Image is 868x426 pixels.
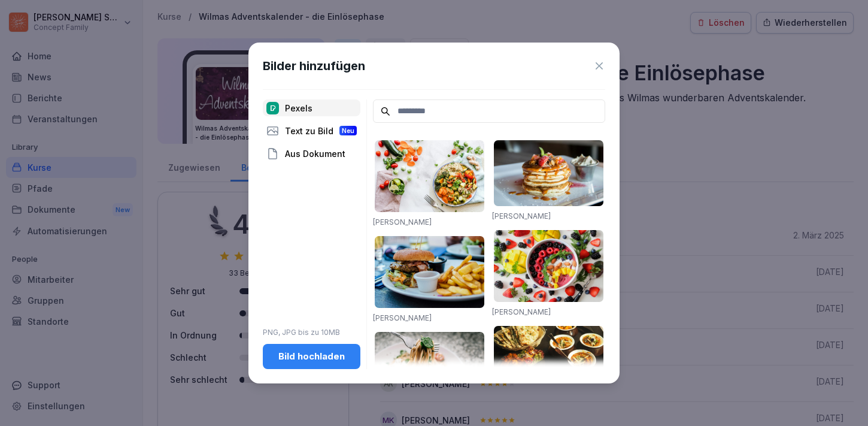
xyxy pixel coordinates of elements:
a: [PERSON_NAME] [373,217,432,226]
a: [PERSON_NAME] [492,212,551,220]
button: Bild hochladen [263,344,360,369]
div: Neu [339,126,357,135]
p: PNG, JPG bis zu 10MB [263,327,360,338]
a: [PERSON_NAME] [373,313,432,322]
div: Bild hochladen [272,350,351,363]
a: [PERSON_NAME] [492,307,551,316]
div: Pexels [263,99,360,116]
img: pexels.png [266,102,279,114]
h1: Bilder hinzufügen [263,57,365,75]
div: Text zu Bild [263,122,360,139]
div: Aus Dokument [263,145,360,162]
